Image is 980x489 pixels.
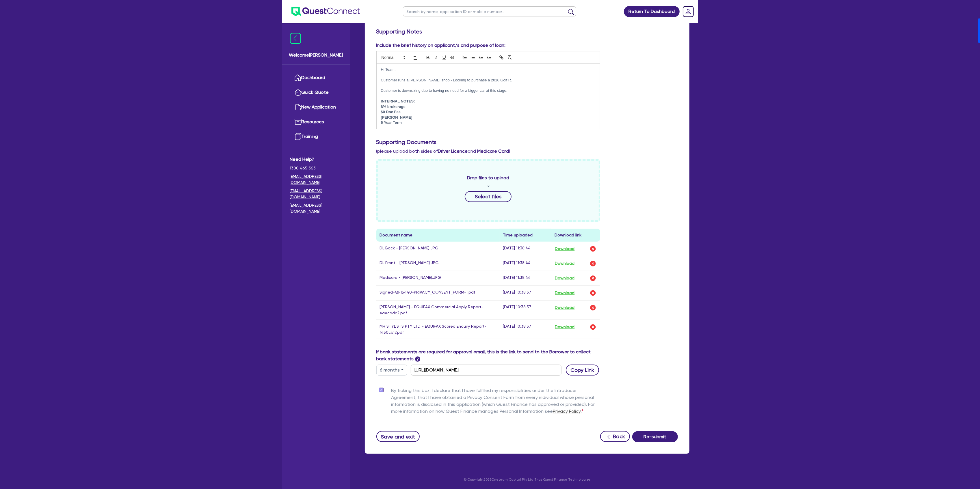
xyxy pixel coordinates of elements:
[295,133,302,140] img: training
[376,229,500,242] th: Document name
[566,365,599,376] button: Copy Link
[553,408,581,414] a: Privacy Policy
[376,256,500,271] td: DL Front - [PERSON_NAME].JPG
[376,242,500,256] td: DL Back - [PERSON_NAME].JPG
[632,431,678,442] button: Re-submit
[291,7,360,16] img: quest-connect-logo-blue
[290,115,342,129] a: Resources
[381,88,596,93] p: Customer is downsizing due to having no need for a bigger car at this stage.
[381,110,401,114] strong: $0 Doc Fee
[555,275,575,282] button: Download
[295,118,302,125] img: resources
[376,320,500,339] td: MH STYLISTS PTY LTD - EQUIFAX Scored Enquiry Report-f450cb17.pdf
[381,104,406,109] strong: 8% brokerage
[295,89,302,96] img: quick-quote
[376,348,600,362] label: If bank statements are required for approval email, this is the link to send to the Borrower to c...
[381,115,412,120] strong: [PERSON_NAME]
[467,174,509,181] span: Drop files to upload
[477,148,509,154] b: Medicare Card
[290,188,342,200] a: [EMAIL_ADDRESS][DOMAIN_NAME]
[590,260,596,267] img: delete-icon
[590,290,596,296] img: delete-icon
[555,323,575,331] button: Download
[551,229,600,242] th: Download link
[376,28,678,35] h3: Supporting Notes
[555,260,575,267] button: Download
[681,4,696,19] a: Dropdown toggle
[499,320,551,339] td: [DATE] 10:38:37
[290,70,342,85] a: Dashboard
[376,285,500,300] td: Signed-QF15440-PRIVACY_CONSENT_FORM-1.pdf
[415,357,420,362] span: ?
[289,52,343,59] span: Welcome [PERSON_NAME]
[376,148,510,154] span: (please upload both sides of and )
[499,229,551,242] th: Time uploaded
[290,33,301,44] img: icon-menu-close
[590,245,596,252] img: delete-icon
[403,6,576,16] input: Search by name, application ID or mobile number...
[600,431,630,442] button: Back
[376,42,506,49] label: Include the brief history on applicant/s and purpose of loan:
[555,245,575,253] button: Download
[487,184,490,189] span: or
[290,173,342,186] a: [EMAIL_ADDRESS][DOMAIN_NAME]
[376,365,407,376] button: Dropdown toggle
[381,67,596,72] p: Hi Team,
[290,85,342,100] a: Quick Quote
[438,148,468,154] b: Driver Licence
[290,156,342,163] span: Need Help?
[290,129,342,144] a: Training
[290,202,342,214] a: [EMAIL_ADDRESS][DOMAIN_NAME]
[376,139,678,145] h3: Supporting Documents
[361,477,693,482] p: © Copyright 2025 Oneteam Capital Pty Ltd T/as Quest Finance Technologies
[295,104,302,111] img: new-application
[290,100,342,115] a: New Application
[376,431,420,442] button: Save and exit
[590,324,596,331] img: delete-icon
[381,120,402,125] strong: 5 Year Term
[381,99,415,103] strong: INTERNAL NOTES:
[555,304,575,311] button: Download
[555,289,575,297] button: Download
[624,6,680,17] a: Return To Dashboard
[465,191,512,202] button: Select files
[499,285,551,300] td: [DATE] 10:38:37
[499,300,551,320] td: [DATE] 10:38:37
[391,387,600,417] label: By ticking this box, I declare that I have fulfilled my responsibilities under the Introducer Agr...
[499,271,551,285] td: [DATE] 11:38:44
[376,300,500,320] td: [PERSON_NAME] - EQUIFAX Commercial Apply Report-eaecadc2.pdf
[499,242,551,256] td: [DATE] 11:38:44
[381,78,596,83] p: Customer runs a [PERSON_NAME] shop - Looking to purchase a 2016 Golf R.
[590,304,596,311] img: delete-icon
[499,256,551,271] td: [DATE] 11:38:44
[376,271,500,285] td: Medicare - [PERSON_NAME].JPG
[290,165,342,171] span: 1300 465 363
[590,275,596,282] img: delete-icon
